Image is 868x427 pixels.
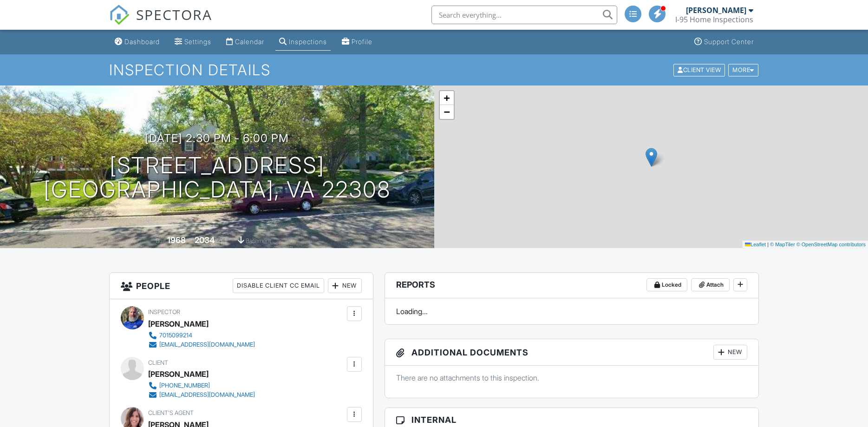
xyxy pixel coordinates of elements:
[767,242,769,247] span: |
[385,339,759,366] h3: Additional Documents
[444,106,450,118] span: −
[235,38,264,46] div: Calendar
[713,345,747,360] div: New
[672,66,727,73] a: Client View
[195,235,215,245] div: 2034
[148,359,168,366] span: Client
[770,242,795,247] a: © MapTiler
[440,105,454,119] a: Zoom out
[148,390,255,400] a: [EMAIL_ADDRESS][DOMAIN_NAME]
[745,242,766,247] a: Leaflet
[431,6,617,24] input: Search everything...
[136,5,212,24] span: SPECTORA
[111,33,163,51] a: Dashboard
[148,331,255,340] a: 7015099214
[704,38,754,46] div: Support Center
[440,91,454,105] a: Zoom in
[148,367,209,381] div: [PERSON_NAME]
[184,38,211,46] div: Settings
[110,273,373,299] h3: People
[148,381,255,390] a: [PHONE_NUMBER]
[216,237,229,244] span: sq. ft.
[109,62,759,78] h1: Inspection Details
[148,317,209,331] div: [PERSON_NAME]
[159,391,255,399] div: [EMAIL_ADDRESS][DOMAIN_NAME]
[148,340,255,349] a: [EMAIL_ADDRESS][DOMAIN_NAME]
[124,38,160,46] div: Dashboard
[328,278,362,293] div: New
[246,237,271,244] span: basement
[156,237,166,244] span: Built
[167,235,186,245] div: 1968
[145,132,289,145] h3: [DATE] 2:30 pm - 6:00 pm
[796,242,866,247] a: © OpenStreetMap contributors
[148,309,180,315] span: Inspector
[673,64,725,76] div: Client View
[646,148,657,167] img: Marker
[691,33,757,51] a: Support Center
[289,38,327,46] div: Inspections
[159,382,210,389] div: [PHONE_NUMBER]
[675,15,753,24] div: I-95 Home Inspections
[109,13,212,32] a: SPECTORA
[109,5,130,25] img: The Best Home Inspection Software - Spectora
[159,332,192,339] div: 7015099214
[222,33,268,51] a: Calendar
[728,64,758,76] div: More
[171,33,215,51] a: Settings
[148,409,194,416] span: Client's Agent
[352,38,372,46] div: Profile
[233,278,324,293] div: Disable Client CC Email
[275,33,331,51] a: Inspections
[686,6,746,15] div: [PERSON_NAME]
[159,341,255,348] div: [EMAIL_ADDRESS][DOMAIN_NAME]
[444,92,450,104] span: +
[338,33,376,51] a: Profile
[396,373,748,383] p: There are no attachments to this inspection.
[44,153,391,203] h1: [STREET_ADDRESS] [GEOGRAPHIC_DATA], VA 22308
